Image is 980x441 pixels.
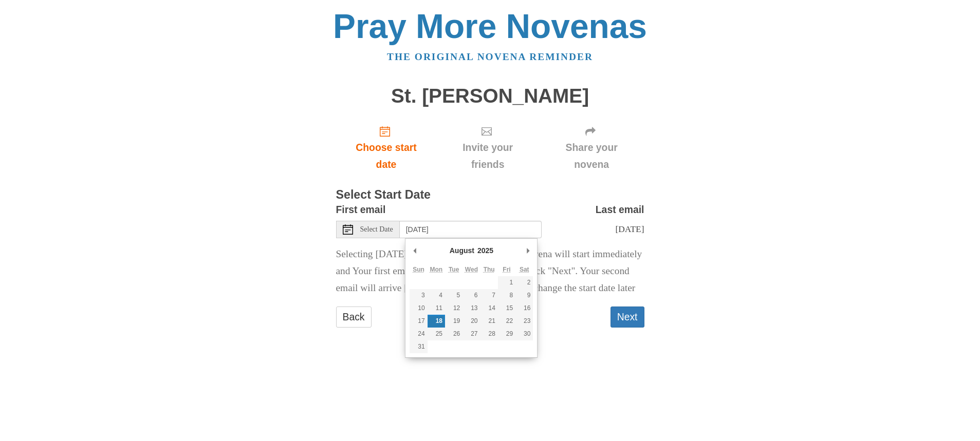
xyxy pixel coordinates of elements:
[387,51,593,62] a: The original novena reminder
[336,306,372,328] a: Back
[410,243,420,258] button: Previous Month
[463,315,480,328] button: 20
[410,302,427,315] button: 10
[611,306,644,328] button: Next
[449,266,459,273] abbr: Tuesday
[515,328,533,340] button: 30
[428,328,445,340] button: 25
[463,302,480,315] button: 13
[515,302,533,315] button: 16
[463,289,480,302] button: 6
[445,328,463,340] button: 26
[480,302,498,315] button: 14
[428,302,445,315] button: 11
[336,246,644,297] p: Selecting [DATE] as the start date means Your novena will start immediately and Your first email ...
[413,266,424,273] abbr: Sunday
[448,243,476,258] div: August
[445,315,463,328] button: 19
[336,201,386,218] label: First email
[498,315,515,328] button: 22
[498,328,515,340] button: 29
[463,328,480,340] button: 27
[445,289,463,302] button: 5
[333,7,647,45] a: Pray More Novenas
[549,139,634,173] span: Share your novena
[428,289,445,302] button: 4
[336,85,644,107] h1: St. [PERSON_NAME]
[346,139,427,173] span: Choose start date
[410,340,427,353] button: 31
[476,243,495,258] div: 2025
[515,315,533,328] button: 23
[520,266,529,273] abbr: Saturday
[480,315,498,328] button: 21
[445,302,463,315] button: 12
[430,266,443,273] abbr: Monday
[465,266,478,273] abbr: Wednesday
[498,276,515,289] button: 1
[539,117,644,178] div: Click "Next" to confirm your start date first.
[400,221,542,238] input: Use the arrow keys to pick a date
[523,243,533,258] button: Next Month
[410,289,427,302] button: 3
[336,117,437,178] a: Choose start date
[410,328,427,340] button: 24
[515,276,533,289] button: 2
[360,226,393,233] span: Select Date
[515,289,533,302] button: 9
[503,266,510,273] abbr: Friday
[436,117,539,178] div: Click "Next" to confirm your start date first.
[615,224,644,234] span: [DATE]
[428,315,445,328] button: 18
[498,289,515,302] button: 8
[484,266,495,273] abbr: Thursday
[596,201,644,218] label: Last email
[447,139,528,173] span: Invite your friends
[410,315,427,328] button: 17
[498,302,515,315] button: 15
[336,188,644,202] h3: Select Start Date
[480,328,498,340] button: 28
[480,289,498,302] button: 7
